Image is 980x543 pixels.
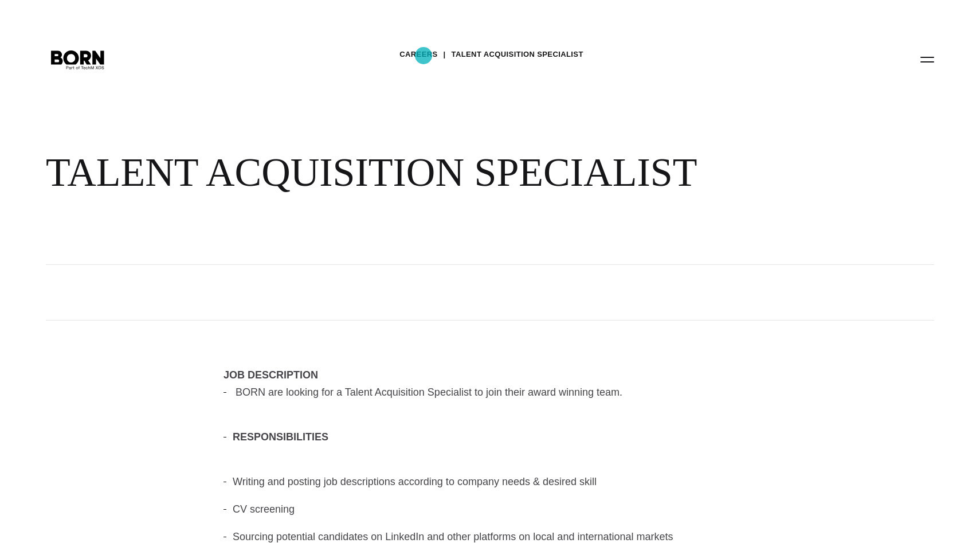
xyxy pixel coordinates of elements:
li: CV screening [224,501,756,518]
strong: RESPONSIBILITIES [233,431,328,443]
a: TALENT ACQUISITION SPECIALIST [452,46,583,63]
div: TALENT ACQUISITION SPECIALIST [46,149,699,196]
strong: JOB DESCRIPTION [224,369,318,381]
a: Careers [399,46,437,63]
li: Writing and posting job descriptions according to company needs & desired skill [224,473,756,490]
li: BORN are looking for a Talent Acquisition Specialist to join their award winning team. [224,384,756,401]
button: Open [914,47,941,71]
